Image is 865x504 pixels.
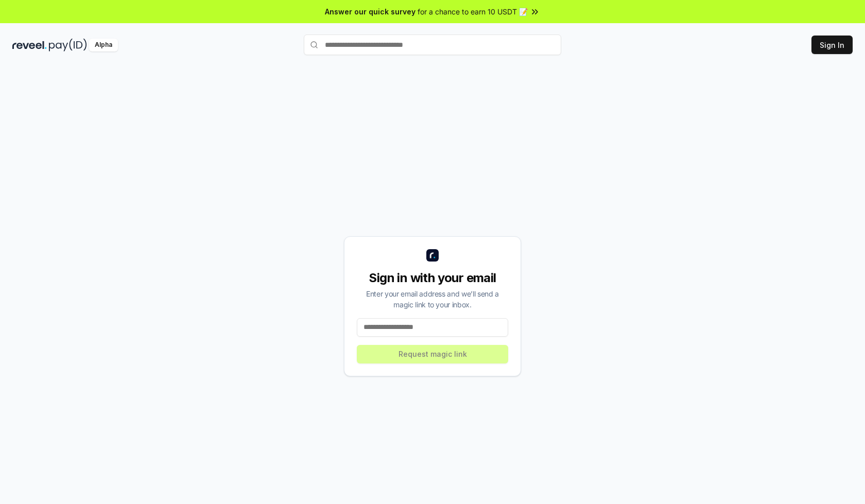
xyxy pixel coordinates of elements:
[357,288,508,310] div: Enter your email address and we’ll send a magic link to your inbox.
[12,39,47,51] img: reveel_dark
[89,39,118,51] div: Alpha
[357,270,508,286] div: Sign in with your email
[426,249,439,262] img: logo_small
[418,6,528,17] span: for a chance to earn 10 USDT 📝
[49,39,87,51] img: pay_id
[811,36,853,54] button: Sign In
[325,6,416,17] span: Answer our quick survey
